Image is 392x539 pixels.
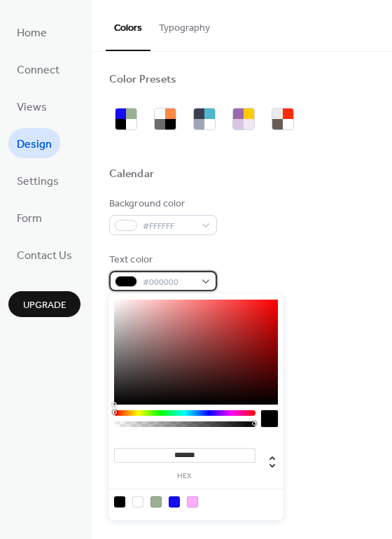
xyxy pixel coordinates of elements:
[8,165,67,195] a: Settings
[8,54,68,84] a: Connect
[8,17,55,47] a: Home
[187,496,198,507] div: rgb(255, 173, 255)
[169,496,180,507] div: rgb(23, 13, 242)
[109,73,176,87] div: Color Presets
[23,298,66,313] span: Upgrade
[143,219,195,234] span: #FFFFFF
[17,134,52,155] span: Design
[8,202,50,232] a: Form
[17,245,72,267] span: Contact Us
[114,472,255,480] label: hex
[143,275,195,290] span: #000000
[17,59,59,81] span: Connect
[8,91,55,121] a: Views
[8,239,80,269] a: Contact Us
[150,496,162,507] div: rgb(153, 177, 145)
[109,253,214,267] div: Text color
[17,208,42,230] span: Form
[114,496,125,507] div: rgb(0, 0, 0)
[8,291,80,317] button: Upgrade
[109,167,154,182] div: Calendar
[17,22,47,44] span: Home
[109,197,214,211] div: Background color
[132,496,143,507] div: rgb(255, 255, 255)
[17,171,59,192] span: Settings
[8,128,60,158] a: Design
[17,97,47,118] span: Views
